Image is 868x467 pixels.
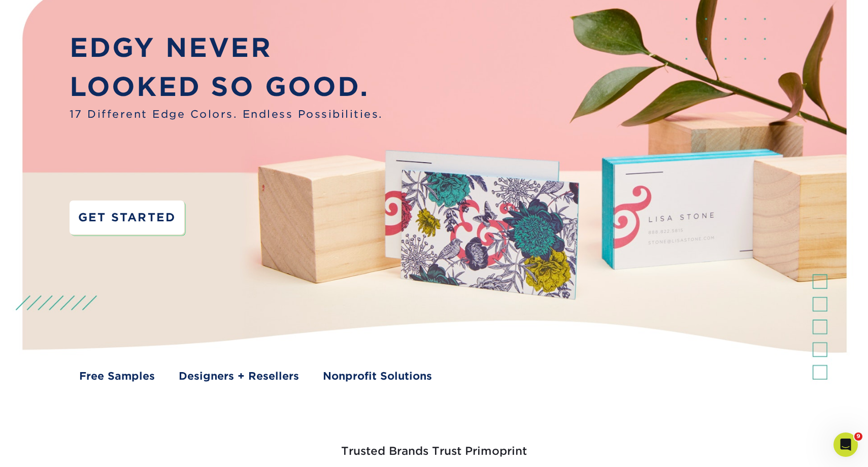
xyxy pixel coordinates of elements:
iframe: Intercom live chat [833,432,858,457]
p: LOOKED SO GOOD. [70,68,383,107]
p: EDGY NEVER [70,28,383,68]
a: GET STARTED [70,201,185,235]
span: 17 Different Edge Colors. Endless Possibilities. [70,107,383,122]
a: Free Samples [79,369,155,384]
span: 9 [854,432,862,441]
a: Designers + Resellers [179,369,299,384]
a: Nonprofit Solutions [323,369,432,384]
